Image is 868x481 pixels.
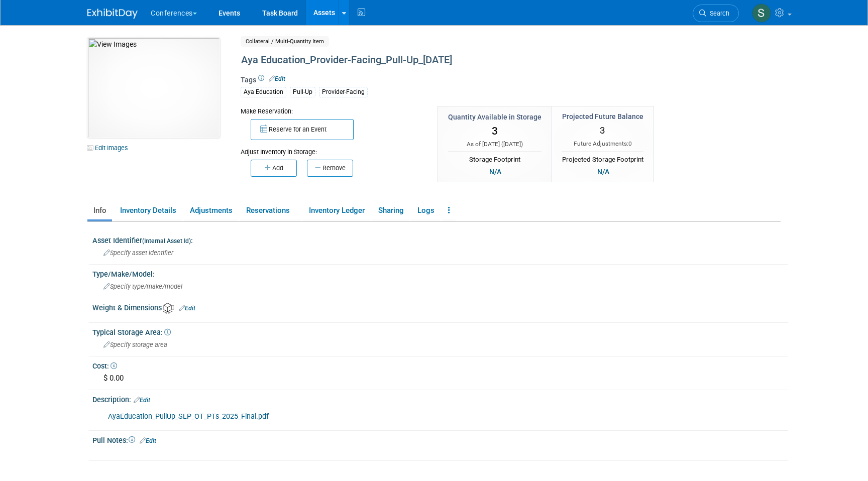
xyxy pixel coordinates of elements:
[103,283,182,290] span: Specify type/make/model
[752,4,771,23] img: Sophie Buffo
[92,233,788,246] div: Asset Identifier :
[241,106,422,116] div: Make Reservation:
[303,202,370,219] a: Inventory Ledger
[251,160,297,177] button: Add
[108,412,269,421] a: AyaEducation_PullUp_SLP_OT_PTs_2025_Final.pdf
[240,202,301,219] a: Reservations
[92,392,788,405] div: Description:
[241,140,422,157] div: Adjust Inventory in Storage:
[319,87,368,97] div: Provider-Facing
[448,140,541,149] div: As of [DATE] ( )
[87,202,112,219] a: Info
[140,437,156,444] a: Edit
[372,202,409,219] a: Sharing
[628,140,632,147] span: 0
[241,75,698,104] div: Tags
[307,160,353,177] button: Remove
[179,305,195,312] a: Edit
[100,371,781,386] div: $ 0.00
[269,75,285,82] a: Edit
[103,249,173,257] span: Specify asset identifier
[411,202,440,219] a: Logs
[693,5,739,22] a: Search
[706,10,729,17] span: Search
[92,433,788,446] div: Pull Notes:
[448,152,541,165] div: Storage Footprint
[492,125,498,137] span: 3
[92,328,171,336] span: Typical Storage Area:
[134,397,150,404] a: Edit
[238,51,698,69] div: Aya Education_Provider-Facing_Pull-Up_[DATE]
[241,36,329,47] span: Collateral / Multi-Quantity Item
[594,166,612,177] div: N/A
[184,202,238,219] a: Adjustments
[103,341,167,348] span: Specify storage area
[486,166,504,177] div: N/A
[503,141,521,148] span: [DATE]
[87,38,220,138] img: View Images
[163,303,174,314] img: Asset Weight and Dimensions
[562,152,643,165] div: Projected Storage Footprint
[251,119,354,140] button: Reserve for an Event
[114,202,182,219] a: Inventory Details
[92,300,788,314] div: Weight & Dimensions
[142,237,191,245] small: (Internal Asset Id)
[92,267,788,279] div: Type/Make/Model:
[87,142,132,154] a: Edit Images
[448,112,541,122] div: Quantity Available in Storage
[241,87,286,97] div: Aya Education
[562,140,643,148] div: Future Adjustments:
[87,9,138,19] img: ExhibitDay
[600,125,605,136] span: 3
[290,87,315,97] div: Pull-Up
[562,111,643,122] div: Projected Future Balance
[92,358,788,371] div: Cost:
